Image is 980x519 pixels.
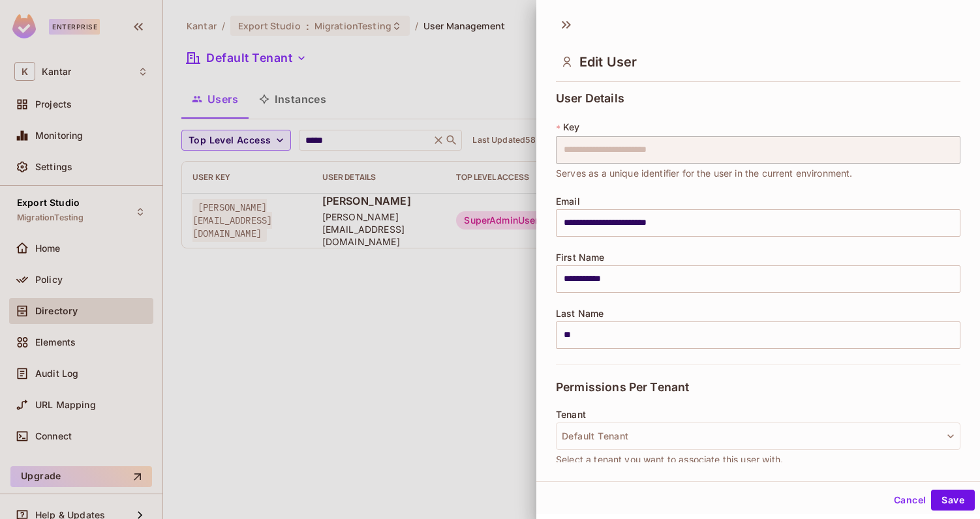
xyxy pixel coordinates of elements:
span: Tenant [556,409,586,420]
span: Email [556,196,580,207]
span: Serves as a unique identifier for the user in the current environment. [556,166,853,181]
button: Cancel [889,490,931,511]
span: Permissions Per Tenant [556,381,689,394]
span: Last Name [556,308,604,319]
span: User Details [556,92,624,105]
span: First Name [556,252,605,263]
span: Select a tenant you want to associate this user with. [556,452,783,467]
button: Save [931,490,975,511]
span: Edit User [579,54,637,70]
button: Default Tenant [556,423,960,450]
span: Key [563,122,579,132]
